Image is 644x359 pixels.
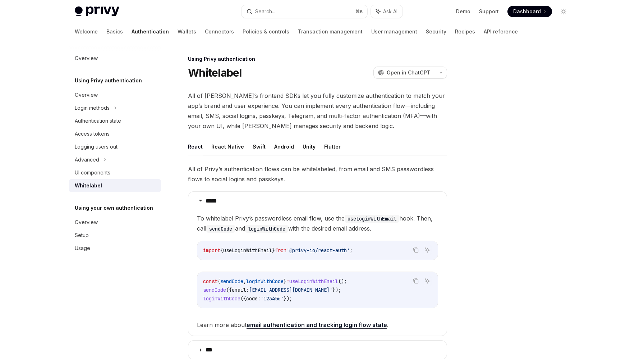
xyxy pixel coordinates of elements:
code: loginWithCode [245,225,288,233]
a: Authentication [132,23,169,40]
a: Overview [69,216,161,229]
details: *****To whitelabel Privy’s passwordless email flow, use theuseLoginWithEmailhook. Then, callsendC... [188,191,447,336]
h1: Whitelabel [188,66,242,79]
span: To whitelabel Privy’s passwordless email flow, use the hook. Then, call and with the desired emai... [197,213,438,233]
span: Ask AI [383,8,397,15]
a: Authentication state [69,114,161,127]
code: sendCode [206,225,235,233]
span: { [220,247,223,254]
div: Overview [75,91,98,99]
a: Usage [69,242,161,255]
span: loginWithCode [246,278,284,285]
div: Authentication state [75,117,121,125]
div: Overview [75,218,98,227]
a: Connectors [205,23,234,40]
span: (); [338,278,347,285]
span: Learn more about . [197,320,438,330]
button: Android [274,138,294,155]
code: useLoginWithEmail [345,215,399,223]
span: All of [PERSON_NAME]’s frontend SDKs let you fully customize authentication to match your app’s b... [188,91,447,131]
button: Open in ChatGPT [373,67,435,79]
span: Open in ChatGPT [387,69,431,76]
a: Overview [69,52,161,65]
span: { [217,278,220,285]
a: Support [479,8,499,15]
span: useLoginWithEmail [289,278,338,285]
a: API reference [484,23,518,40]
a: Recipes [455,23,475,40]
span: sendCode [203,287,226,293]
div: Overview [75,54,98,63]
a: Transaction management [298,23,363,40]
div: Access tokens [75,129,110,138]
span: loginWithCode [203,295,240,302]
button: Ask AI [423,245,432,255]
a: Basics [106,23,123,40]
span: } [284,278,286,285]
a: Setup [69,229,161,242]
span: All of Privy’s authentication flows can be whitelabeled, from email and SMS passwordless flows to... [188,164,447,184]
button: Search...⌘K [241,5,367,18]
span: from [275,247,286,254]
div: Using Privy authentication [188,55,447,63]
a: Security [426,23,446,40]
span: }); [332,287,341,293]
span: '123456' [261,295,284,302]
button: Toggle dark mode [558,6,569,17]
a: Demo [456,8,470,15]
button: Ask AI [423,276,432,286]
button: Copy the contents from the code block [411,276,420,286]
span: email: [232,287,249,293]
span: } [272,247,275,254]
div: Whitelabel [75,181,102,190]
span: ({ [226,287,232,293]
button: React Native [211,138,244,155]
button: Flutter [324,138,341,155]
span: sendCode [220,278,243,285]
a: Policies & controls [243,23,289,40]
a: Overview [69,88,161,101]
span: }); [284,295,292,302]
span: '@privy-io/react-auth' [286,247,350,254]
button: Ask AI [371,5,402,18]
button: React [188,138,203,155]
div: Usage [75,244,90,253]
div: Logging users out [75,142,118,151]
button: Swift [253,138,266,155]
a: Dashboard [507,6,552,17]
div: Advanced [75,155,99,164]
span: useLoginWithEmail [223,247,272,254]
h5: Using Privy authentication [75,76,142,85]
button: Unity [303,138,316,155]
div: Setup [75,231,89,240]
a: UI components [69,166,161,179]
img: light logo [75,6,119,17]
button: Copy the contents from the code block [411,245,420,255]
div: UI components [75,168,110,177]
span: code: [246,295,261,302]
span: ({ [240,295,246,302]
a: Welcome [75,23,98,40]
div: Login methods [75,104,110,112]
span: = [286,278,289,285]
a: email authentication and tracking login flow state [247,321,387,329]
div: Search... [255,7,275,16]
a: Access tokens [69,127,161,140]
a: Whitelabel [69,179,161,192]
a: Wallets [178,23,196,40]
span: , [243,278,246,285]
a: Logging users out [69,140,161,153]
span: const [203,278,217,285]
a: User management [371,23,417,40]
span: Dashboard [513,8,541,15]
h5: Using your own authentication [75,204,153,212]
span: ; [350,247,353,254]
span: [EMAIL_ADDRESS][DOMAIN_NAME]' [249,287,332,293]
span: ⌘ K [355,9,363,14]
span: import [203,247,220,254]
